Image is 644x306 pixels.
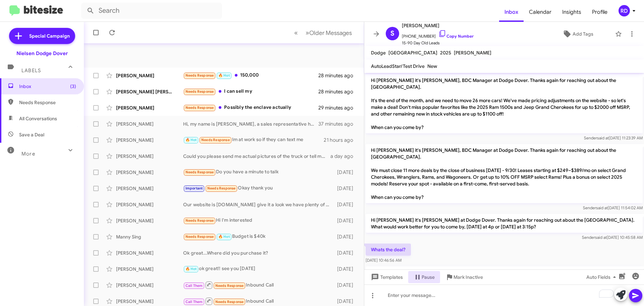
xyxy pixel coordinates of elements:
div: [PERSON_NAME] [116,201,183,208]
span: » [306,29,309,37]
span: Needs Response [215,283,244,288]
div: Inbound Call [183,281,334,289]
div: [PERSON_NAME] [116,137,183,143]
div: [PERSON_NAME] [116,169,183,176]
span: Needs Response [207,186,236,190]
span: said at [596,205,608,210]
div: [PERSON_NAME] [116,250,183,256]
div: Hi, my name is [PERSON_NAME], a sales representative here at Dover Dodge. I'd like to take a mome... [183,121,318,127]
span: All Conversations [19,115,57,122]
div: Im at work so if they can text me [183,136,324,144]
span: [PERSON_NAME] [402,21,474,30]
span: Labels [21,68,41,74]
button: Auto Fields [581,271,624,283]
div: [PERSON_NAME] [116,282,183,289]
button: Mark Inactive [440,271,488,283]
div: [PERSON_NAME] [116,104,183,111]
p: Hi [PERSON_NAME] it's [PERSON_NAME], BDC Manager at Dodge Dover. Thanks again for reaching out ab... [366,74,643,133]
div: [DATE] [334,250,359,256]
span: Call Them [185,300,203,304]
span: Sender [DATE] 10:45:58 AM [582,235,643,240]
span: 🔥 Hot [185,267,197,271]
div: [DATE] [334,185,359,192]
span: More [21,151,35,157]
div: Nielsen Dodge Dover [16,50,68,57]
div: Our website is [DOMAIN_NAME] give it a look we have plenty of vehicles [183,201,334,208]
span: [DATE] 10:46:56 AM [366,258,401,263]
span: Auto Fields [586,271,619,283]
div: Could you please send me actual pictures of the truck or tell me where I could see pictures on line. [183,153,330,160]
input: Search [81,3,222,19]
span: New [427,63,437,69]
span: Inbox [499,2,524,22]
span: Sender [DATE] 11:23:39 AM [584,135,643,140]
div: [PERSON_NAME] [116,217,183,224]
span: Needs Response [19,99,76,106]
div: [PERSON_NAME] [116,153,183,160]
span: 🔥 Hot [218,73,230,78]
div: Manny Sing [116,233,183,240]
div: [DATE] [334,298,359,305]
div: [PERSON_NAME] [116,185,183,192]
span: Older Messages [309,29,352,37]
div: 37 minutes ago [318,121,359,127]
span: Needs Response [185,170,214,174]
span: Special Campaign [29,33,70,39]
span: said at [595,235,607,240]
span: Needs Response [185,218,214,223]
button: Next [302,26,356,40]
span: [PHONE_NUMBER] [402,30,474,40]
span: Mark Inactive [453,271,483,283]
span: Needs Response [185,89,214,94]
div: Possibly the enclave actually [183,104,318,112]
span: Needs Response [215,300,244,304]
span: Call Them [185,283,203,288]
div: [PERSON_NAME] [116,266,183,272]
div: [DATE] [334,217,359,224]
div: 21 hours ago [324,137,359,143]
div: [PERSON_NAME] [116,72,183,79]
span: Save a Deal [19,131,44,138]
a: Copy Number [438,34,474,39]
span: 15-90 Day Old Leads [402,40,474,46]
span: Needs Response [185,73,214,78]
span: Inbox [19,83,76,90]
a: Calendar [524,2,557,22]
span: « [294,29,298,37]
div: 150,000 [183,72,318,79]
span: said at [597,135,609,140]
div: 28 minutes ago [318,88,359,95]
span: Add Tags [573,28,593,40]
div: [PERSON_NAME] [116,121,183,127]
span: Needs Response [201,138,230,142]
span: 2025 [440,50,451,56]
span: Needs Response [185,105,214,110]
span: [PERSON_NAME] [454,50,491,56]
span: Sender [DATE] 11:54:02 AM [583,205,643,210]
div: Okay thank you [183,184,334,192]
span: 🔥 Hot [218,234,230,239]
div: [DATE] [334,201,359,208]
a: Profile [587,2,613,22]
div: 28 minutes ago [318,72,359,79]
div: Hi I'm interested [183,217,334,224]
div: 29 minutes ago [318,104,359,111]
div: [DATE] [334,282,359,289]
span: Dodge [371,50,386,56]
span: Needs Response [185,234,214,239]
div: [DATE] [334,169,359,176]
div: [PERSON_NAME] [116,298,183,305]
div: Budget is $40k [183,233,334,241]
span: Important [185,186,203,190]
div: To enrich screen reader interactions, please activate Accessibility in Grammarly extension settings [364,285,644,306]
div: Ok great...Where did you purchase it? [183,250,334,256]
span: [GEOGRAPHIC_DATA] [388,50,437,56]
div: RD [619,5,630,16]
span: (3) [70,83,76,90]
span: 🔥 Hot [185,138,197,142]
div: [DATE] [334,266,359,272]
a: Insights [557,2,587,22]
